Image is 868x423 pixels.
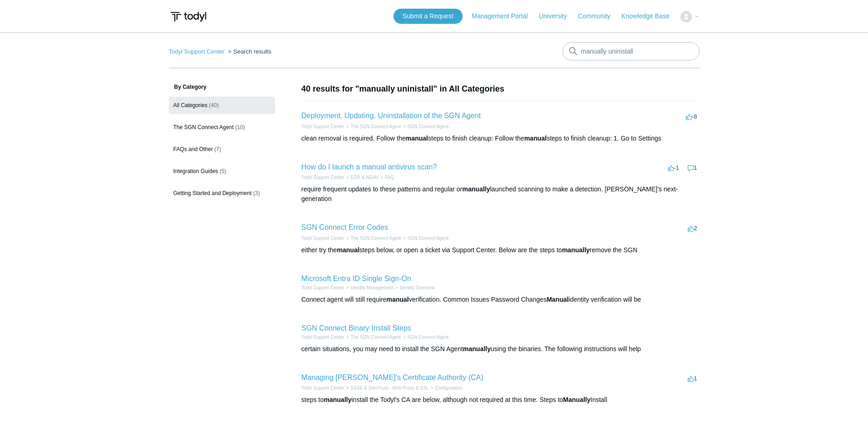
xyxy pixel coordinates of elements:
[350,285,393,290] a: Identity Management
[668,164,679,171] span: -1
[302,134,700,143] div: clean removal is required. Follow the steps to finish cleanup: Follow the steps to finish cleanup...
[253,190,260,196] span: (3)
[302,174,345,181] li: Todyl Support Center
[562,42,700,60] input: Search
[302,245,700,255] div: either try the steps below, or open a ticket via Support Center. Below are the steps to remove th...
[350,236,401,241] a: The SGN Connect Agent
[302,284,345,291] li: Todyl Support Center
[400,285,435,290] a: Identity Overview
[169,184,275,202] a: Getting Started and Deployment (3)
[302,223,388,231] a: SGN Connect Error Codes
[169,97,275,114] a: All Categories (40)
[302,334,345,341] li: Todyl Support Center
[686,113,697,120] span: -8
[539,11,576,21] a: University
[324,396,352,403] em: manually
[173,124,234,130] span: The SGN Connect Agent
[401,123,448,130] li: SGN Connect Agent
[562,246,590,254] em: manually
[407,124,448,129] a: SGN Connect Agent
[386,296,409,303] em: manual
[463,345,491,352] em: manually
[215,146,221,152] span: (7)
[394,284,435,291] li: Identity Overview
[350,175,378,180] a: EDR & NGAV
[302,385,345,391] li: Todyl Support Center
[401,334,448,341] li: SGN Connect Agent
[302,374,484,381] a: Managing [PERSON_NAME]'s Certificate Authority (CA)
[302,83,700,95] h1: 40 results for "manually uninistall" in All Categories
[169,141,275,158] a: FAQs and Other (7)
[344,284,393,291] li: Identity Management
[226,48,271,55] li: Search results
[344,334,401,341] li: The SGN Connect Agent
[302,163,437,171] a: How do I launch a manual antivirus scan?
[385,175,394,180] a: FAQ
[344,123,401,130] li: The SGN Connect Agent
[524,135,547,142] em: manual
[302,235,345,242] li: Todyl Support Center
[344,385,428,391] li: SASE & ZeroTrust - Web Proxy & SSL
[378,174,394,181] li: FAQ
[547,296,569,303] em: Manual
[173,102,208,108] span: All Categories
[169,48,225,55] a: Todyl Support Center
[302,385,345,390] a: Todyl Support Center
[394,9,463,24] a: Submit a Request
[344,174,378,181] li: EDR & NGAV
[173,168,218,174] span: Integration Guides
[302,123,345,130] li: Todyl Support Center
[302,324,411,332] a: SGN Connect Binary Install Steps
[302,344,700,354] div: certain situations, you may need to install the SGN Agent using the binaries. The following instr...
[235,124,245,130] span: (10)
[688,375,697,382] span: 1
[406,135,428,142] em: manual
[302,175,345,180] a: Todyl Support Center
[462,185,490,193] em: manually
[563,396,591,403] em: Manually
[302,112,481,119] a: Deployment, Updating, Uninstallation of the SGN Agent
[302,395,700,405] div: steps to install the Todyl's CA are below, although not required at this time. Steps to Install
[302,184,700,204] div: require frequent updates to these patterns and regular or launched scanning to make a detection. ...
[302,275,411,282] a: Microsoft Entra ID Single Sign-On
[407,236,448,241] a: SGN Connect Agent
[344,235,401,242] li: The SGN Connect Agent
[173,190,252,196] span: Getting Started and Deployment
[302,285,345,290] a: Todyl Support Center
[169,163,275,180] a: Integration Guides (5)
[401,235,448,242] li: SGN Connect Agent
[169,48,226,55] li: Todyl Support Center
[169,83,275,91] h3: By Category
[350,385,429,390] a: SASE & ZeroTrust - Web Proxy & SSL
[337,246,359,254] em: manual
[472,11,537,21] a: Management Portal
[578,11,620,21] a: Community
[220,168,226,174] span: (5)
[688,225,697,232] span: 2
[621,11,679,21] a: Knowledge Base
[407,335,448,340] a: SGN Connect Agent
[169,8,208,25] img: Todyl Support Center Help Center home page
[688,164,697,171] span: 1
[350,335,401,340] a: The SGN Connect Agent
[302,295,700,304] div: Connect agent will still require verification. Common Issues Password Changes identity verificati...
[169,119,275,136] a: The SGN Connect Agent (10)
[429,385,462,391] li: Configuration
[302,335,345,340] a: Todyl Support Center
[350,124,401,129] a: The SGN Connect Agent
[302,124,345,129] a: Todyl Support Center
[435,385,462,390] a: Configuration
[173,146,213,152] span: FAQs and Other
[302,236,345,241] a: Todyl Support Center
[209,102,219,108] span: (40)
